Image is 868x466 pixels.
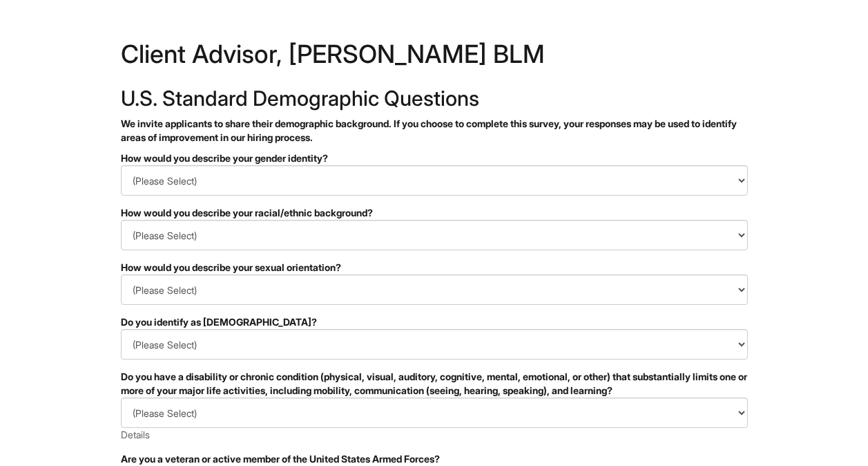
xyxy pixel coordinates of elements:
div: Do you identify as [DEMOGRAPHIC_DATA]? [121,315,748,329]
select: Do you have a disability or chronic condition (physical, visual, auditory, cognitive, mental, emo... [121,398,748,428]
select: How would you describe your racial/ethnic background? [121,220,748,250]
div: Are you a veteran or active member of the United States Armed Forces? [121,452,748,466]
div: Do you have a disability or chronic condition (physical, visual, auditory, cognitive, mental, emo... [121,370,748,398]
h2: U.S. Standard Demographic Questions [121,87,748,110]
div: How would you describe your gender identity? [121,151,748,165]
select: How would you describe your gender identity? [121,165,748,196]
h1: Client Advisor, [PERSON_NAME] BLM [121,41,748,73]
div: How would you describe your racial/ethnic background? [121,206,748,220]
select: Do you identify as transgender? [121,329,748,360]
div: How would you describe your sexual orientation? [121,261,748,274]
p: We invite applicants to share their demographic background. If you choose to complete this survey... [121,117,748,145]
a: Details [121,429,150,440]
select: How would you describe your sexual orientation? [121,274,748,305]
